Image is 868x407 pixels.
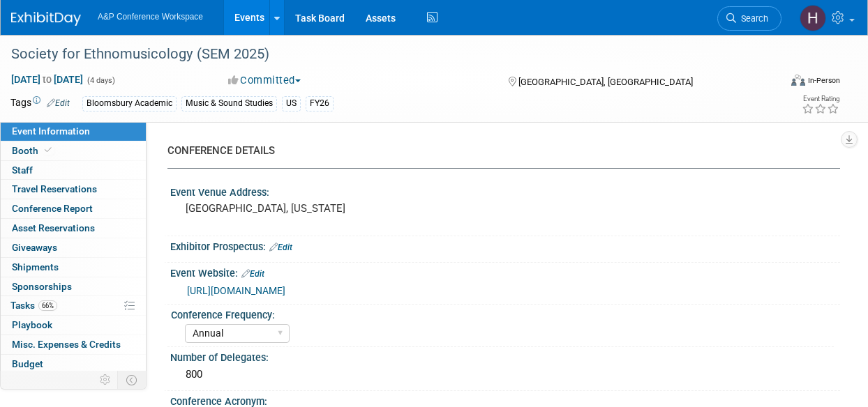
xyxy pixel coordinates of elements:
div: Number of Delegates: [170,347,840,364]
td: Toggle Event Tabs [118,371,147,389]
a: Edit [47,98,70,108]
span: Shipments [12,261,59,272]
span: A&P Conference Workspace [98,12,203,22]
span: (4 days) [86,76,115,85]
div: In-Person [807,75,840,86]
a: Search [717,6,781,31]
div: Event Venue Address: [170,182,840,199]
a: Edit [269,243,292,252]
span: Search [736,13,768,24]
a: Conference Report [1,199,146,218]
a: Playbook [1,316,146,335]
div: Event Website: [170,263,840,281]
img: ExhibitDay [11,12,81,26]
div: Event Format [719,72,840,93]
img: Format-Inperson.png [791,75,805,86]
a: Travel Reservations [1,180,146,199]
span: Conference Report [12,203,93,214]
a: Misc. Expenses & Credits [1,335,146,354]
span: to [40,74,54,85]
a: Event Information [1,122,146,141]
div: US [282,96,301,111]
i: Booth reservation complete [45,146,52,154]
pre: [GEOGRAPHIC_DATA], [US_STATE] [186,202,434,215]
button: Committed [223,73,306,88]
a: Edit [241,269,264,279]
span: Booth [12,145,54,156]
div: 800 [181,364,830,385]
span: Asset Reservations [12,222,95,233]
a: Budget [1,355,146,374]
span: Playbook [12,319,52,330]
td: Personalize Event Tab Strip [93,371,118,389]
div: Exhibitor Prospectus: [170,236,840,254]
a: Tasks66% [1,296,146,315]
span: Event Information [12,125,90,137]
span: Budget [12,358,43,369]
div: Conference Frequency: [171,305,834,322]
span: Giveaways [12,242,57,253]
a: Staff [1,161,146,180]
span: Staff [12,164,33,176]
td: Tags [10,95,70,112]
span: Sponsorships [12,281,72,292]
div: CONFERENCE DETAILS [167,144,830,158]
div: Music & Sound Studies [181,96,277,111]
div: Society for Ethnomusicology (SEM 2025) [6,42,769,67]
a: Shipments [1,258,146,277]
span: [GEOGRAPHIC_DATA], [GEOGRAPHIC_DATA] [518,77,693,87]
a: Giveaways [1,238,146,257]
span: Misc. Expenses & Credits [12,339,121,350]
div: Event Rating [802,95,839,102]
img: Hannah Siegel [800,5,826,31]
a: Sponsorships [1,277,146,296]
a: [URL][DOMAIN_NAME] [187,285,285,296]
a: Booth [1,141,146,160]
div: FY26 [306,96,334,111]
div: Bloomsbury Academic [82,96,177,111]
span: [DATE] [DATE] [10,73,84,86]
span: Tasks [10,300,57,311]
span: Travel Reservations [12,183,97,194]
span: 66% [38,300,57,311]
a: Asset Reservations [1,219,146,238]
